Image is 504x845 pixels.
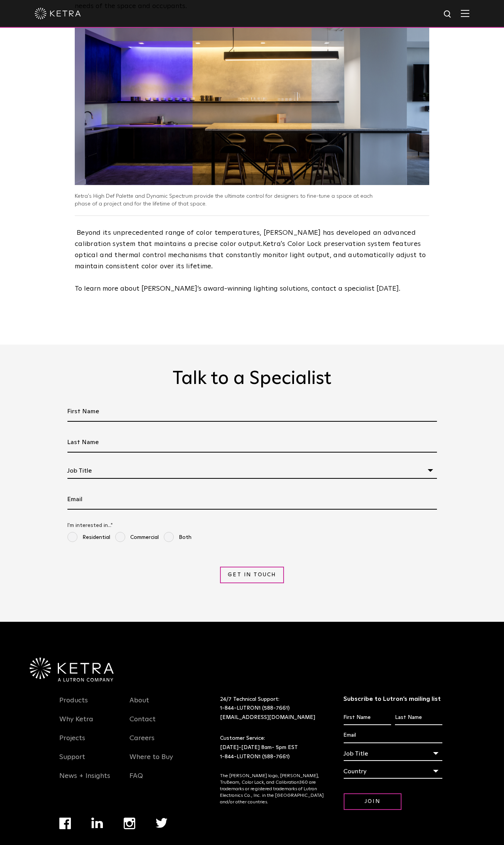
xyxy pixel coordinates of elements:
[220,773,324,805] p: The [PERSON_NAME] logo, [PERSON_NAME], TruBeam, Color Lock, and Calibration360 are trademarks or ...
[67,433,437,453] input: Last Name
[344,764,443,779] div: Country
[66,368,439,390] h2: Talk to a Specialist
[344,710,391,725] input: First Name
[67,463,437,479] div: Job Title
[59,695,118,789] div: Navigation Menu
[129,734,155,752] a: Careers
[220,754,290,759] a: 1-844-LUTRON1 (588-7661)
[129,715,156,733] a: Contact
[75,229,426,269] span: Beyond its unprecedented range of color temperatures, [PERSON_NAME] has developed an advanced cal...
[67,490,437,510] input: Email
[30,658,114,682] img: Ketra-aLutronCo_White_RGB
[395,710,442,725] input: Last Name
[129,696,149,714] a: About
[129,695,188,789] div: Navigation Menu
[220,705,290,711] a: 1-844-LUTRON1 (588-7661)
[75,27,429,185] img: Purple light, warm white light, and brighter white light shown side by side in Ketra's NYC Showroom
[164,532,192,543] span: Both
[67,402,437,422] input: First Name
[156,818,168,828] img: twitter
[129,772,143,789] a: FAQ
[344,695,443,703] h3: Subscribe to Lutron’s mailing list
[124,818,135,829] img: instagram
[59,734,85,752] a: Projects
[59,772,110,789] a: News + Insights
[91,818,103,828] img: linkedin
[220,715,315,720] a: [EMAIL_ADDRESS][DOMAIN_NAME]
[220,567,284,583] input: Get in Touch
[461,10,469,17] img: Hamburger%20Nav.svg
[344,728,443,743] input: Email
[344,746,443,761] div: Job Title
[75,193,387,208] p: Ketra’s High Def Palette and Dynamic Spectrum provide the ultimate control for designers to fine-...
[344,793,402,810] input: Join
[443,10,453,19] img: search icon
[67,523,111,528] span: I'm interested in...
[35,8,81,19] img: ketra-logo-2019-white
[59,818,71,829] img: facebook
[75,283,429,295] p: To learn more about [PERSON_NAME]’s award-winning lighting solutions, contact a specialist [DATE].
[115,532,159,543] span: Commercial
[129,753,173,771] a: Where to Buy
[220,734,324,761] p: Customer Service: [DATE]-[DATE] 8am- 5pm EST
[59,715,93,733] a: Why Ketra
[59,753,85,771] a: Support
[75,241,426,270] span: Ketra's Color Lock preservation system features optical and thermal control mechanisms that const...
[59,696,88,714] a: Products
[67,532,111,543] span: Residential
[220,695,324,722] p: 24/7 Technical Support:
